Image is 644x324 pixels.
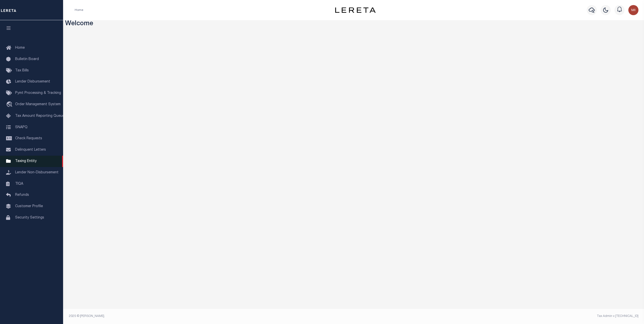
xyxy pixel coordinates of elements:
span: Check Requests [15,137,42,140]
span: Bulletin Board [15,58,39,61]
span: Order Management System [15,103,61,106]
img: svg+xml;base64,PHN2ZyB4bWxucz0iaHR0cDovL3d3dy53My5vcmcvMjAwMC9zdmciIHBvaW50ZXItZXZlbnRzPSJub25lIi... [628,5,638,15]
li: Home [75,8,83,12]
span: Security Settings [15,216,44,220]
span: Tax Amount Reporting Queue [15,114,64,118]
span: Lender Non-Disbursement [15,171,59,174]
i: travel_explore [6,101,14,108]
span: Lender Disbursement [15,80,50,84]
div: Tax Admin v.[TECHNICAL_ID] [357,314,638,318]
span: Refunds [15,193,29,197]
span: Home [15,46,25,50]
h3: Welcome [65,20,642,28]
span: Taxing Entity [15,159,37,163]
span: Customer Profile [15,205,43,208]
span: Pymt Processing & Tracking [15,91,61,95]
span: Delinquent Letters [15,148,46,152]
img: logo-dark.svg [335,7,375,13]
div: 2025 © [PERSON_NAME]. [65,314,354,318]
span: SNAPQ [15,125,28,129]
span: Tax Bills [15,69,29,72]
span: TIQA [15,182,23,185]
